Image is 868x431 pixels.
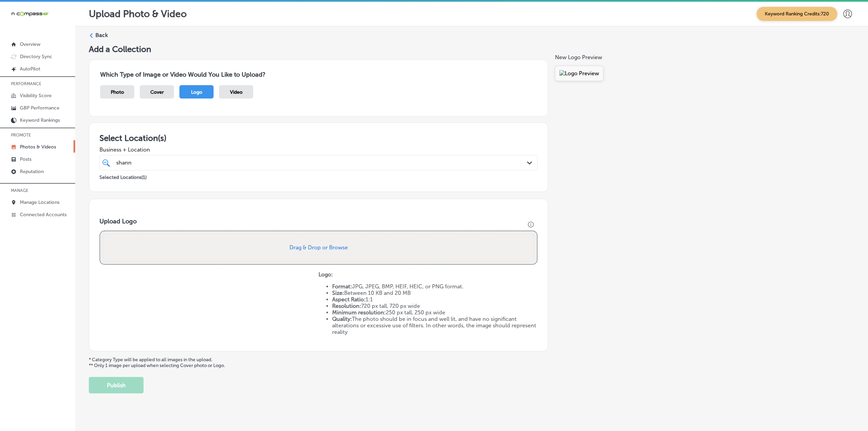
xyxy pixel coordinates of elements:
[332,290,538,296] li: Between 10 KB and 20 MB
[332,283,538,290] li: JPG, JPEG, BMP, HEIF, HEIC, or PNG format.
[20,66,40,72] p: AutoPilot
[20,212,67,218] p: Connected Accounts
[150,89,164,95] span: Cover
[100,71,537,78] h3: Which Type of Image or Video Would You Like to Upload?
[11,11,49,17] img: 660ab0bf-5cc7-4cb8-ba1c-48b5ae0f18e60NCTV_CLogo_TV_Black_-500x88.png
[20,41,40,47] p: Overview
[99,231,538,265] div: Uppy Dashboard
[332,296,366,303] strong: Aspect Ratio:
[332,309,386,316] strong: Minimum resolution:
[332,303,538,309] li: 720 px tall, 720 px wide
[20,105,59,111] p: GBP Performance
[111,89,124,95] span: Photo
[332,316,352,322] strong: Quality:
[318,271,333,278] strong: Logo:
[332,309,538,316] li: 250 px tall, 250 px wide
[332,290,344,296] strong: Size:
[191,89,202,95] span: Logo
[89,377,144,393] button: Publish
[89,8,187,19] p: Upload Photo & Video
[20,54,52,60] p: Directory Sync
[289,245,348,250] button: Drag & Drop or Browse
[230,89,243,95] span: Video
[555,66,603,81] img: Logo Preview
[555,54,603,61] h4: New Logo Preview
[20,199,59,205] p: Manage Locations
[99,146,538,153] span: Business + Location
[20,93,52,99] p: Visibility Score
[332,283,352,290] strong: Format:
[99,133,538,143] h3: Select Location(s)
[20,156,31,162] p: Posts
[20,144,56,150] p: Photos & Videos
[99,218,538,225] h3: Upload Logo
[89,44,854,54] h5: Add a Collection
[332,296,538,303] li: 1:1
[95,31,108,39] label: Back
[89,357,854,368] p: * Category Type will be applied to all images in the upload. ** Only 1 image per upload when sele...
[99,172,147,180] p: Selected Locations ( 1 )
[332,316,538,335] li: The photo should be in focus and well lit, and have no significant alterations or excessive use o...
[20,117,60,123] p: Keyword Rankings
[20,169,44,174] p: Reputation
[757,7,837,21] span: Keyword Ranking Credits: 720
[332,303,361,309] strong: Resolution:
